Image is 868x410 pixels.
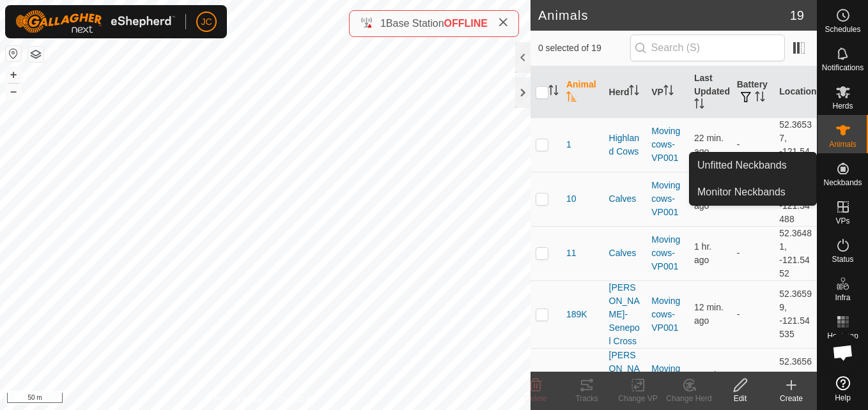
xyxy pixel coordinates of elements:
span: VPs [835,217,849,225]
span: 19 [790,6,804,25]
a: Moving cows-VP001 [651,180,680,217]
span: Herds [832,102,853,110]
span: Notifications [822,64,864,72]
td: 52.36481, -121.5452 [774,226,817,280]
button: Reset Map [6,46,21,61]
th: Herd [604,66,647,118]
span: Sep 2, 2025, 9:08 AM [694,187,724,211]
span: 0 selected of 19 [538,42,630,55]
button: – [6,84,21,99]
span: Animals [829,140,856,148]
span: Neckbands [823,179,862,186]
h2: Animals [538,8,790,23]
a: Monitor Neckbands [690,179,816,205]
span: Delete [525,394,547,403]
div: Tracks [561,393,612,404]
span: Status [832,255,853,263]
span: Heatmap [827,332,858,340]
p-sorticon: Activate to sort [566,93,577,103]
span: Sep 2, 2025, 8:59 AM [694,133,724,156]
span: 10 [566,192,577,206]
span: Help [835,394,851,402]
th: Animal [561,66,604,118]
span: Sep 2, 2025, 9:09 AM [694,302,724,326]
span: Sep 2, 2025, 9:08 AM [694,370,724,393]
div: Change VP [612,393,663,404]
div: Change Herd [663,393,715,404]
a: Contact Us [278,393,316,405]
button: Map Layers [28,47,43,62]
span: 1 [566,138,571,151]
span: Monitor Neckbands [697,185,786,200]
td: 52.36537, -121.54499 [774,118,817,172]
span: Infra [835,294,850,301]
span: 1 [380,18,386,29]
span: Unfitted Neckbands [697,158,787,173]
span: Sep 2, 2025, 7:48 AM [694,241,711,265]
th: Last Updated [689,66,732,118]
span: Schedules [825,26,860,33]
a: Unfitted Neckbands [690,153,816,178]
td: - [732,118,775,172]
th: Battery [732,66,775,118]
a: Moving cows-VP001 [651,363,680,400]
img: Gallagher Logo [15,10,175,33]
div: Calves [609,247,642,260]
a: Open chat [824,333,862,372]
div: Create [766,393,817,404]
p-sorticon: Activate to sort [663,87,674,97]
p-sorticon: Activate to sort [755,93,765,103]
input: Search (S) [630,34,785,61]
td: 52.36599, -121.54535 [774,280,817,348]
span: JC [201,15,212,29]
a: Help [818,371,868,407]
div: Edit [715,393,766,404]
div: [PERSON_NAME]-Senepol Cross [609,281,642,348]
th: Location [774,66,817,118]
span: 189K [566,308,587,321]
a: Moving cows-VP001 [651,296,680,333]
p-sorticon: Activate to sort [548,87,559,97]
span: 11 [566,247,577,260]
td: - [732,226,775,280]
a: Moving cows-VP001 [651,234,680,271]
th: VP [646,66,689,118]
p-sorticon: Activate to sort [694,100,704,110]
div: Highland Cows [609,132,642,158]
a: Privacy Policy [215,393,263,405]
span: Base Station [386,18,444,29]
p-sorticon: Activate to sort [629,87,639,97]
td: - [732,280,775,348]
div: Calves [609,192,642,206]
button: + [6,67,21,82]
span: OFFLINE [444,18,488,29]
a: Moving cows-VP001 [651,126,680,163]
